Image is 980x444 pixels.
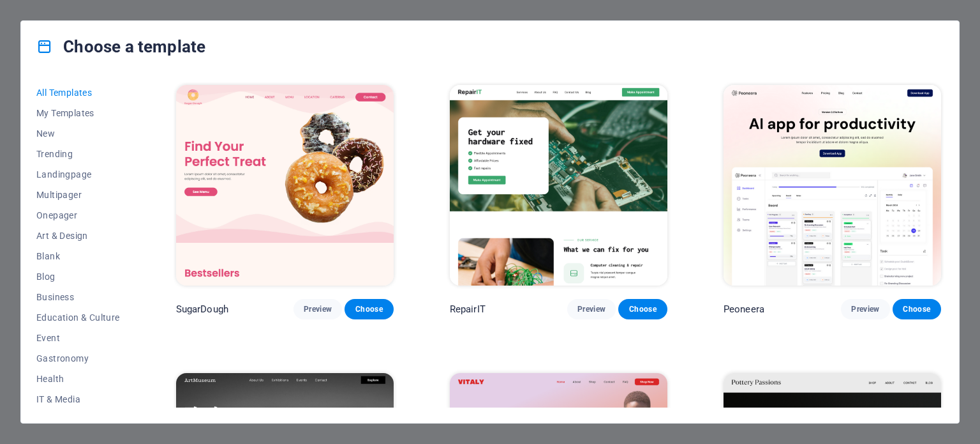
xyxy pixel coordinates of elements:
[36,328,120,348] button: Event
[36,205,120,226] button: Onepager
[36,128,120,139] span: New
[36,394,120,404] span: IT & Media
[36,88,120,98] span: All Templates
[450,303,486,316] p: RepairIT
[293,299,342,319] button: Preview
[345,299,393,319] button: Choose
[355,304,383,314] span: Choose
[893,299,941,319] button: Choose
[724,85,941,286] img: Peoneera
[36,272,120,282] span: Blog
[851,304,879,314] span: Preview
[36,251,120,261] span: Blank
[903,304,931,314] span: Choose
[36,185,120,205] button: Multipager
[36,333,120,343] span: Event
[176,85,394,286] img: SugarDough
[36,287,120,307] button: Business
[724,303,764,316] p: Peoneera
[36,374,120,384] span: Health
[841,299,889,319] button: Preview
[176,303,228,316] p: SugarDough
[628,304,657,314] span: Choose
[36,144,120,164] button: Trending
[36,210,120,220] span: Onepager
[36,307,120,328] button: Education & Culture
[567,299,616,319] button: Preview
[36,190,120,200] span: Multipager
[36,246,120,266] button: Blank
[36,36,205,57] h4: Choose a template
[36,389,120,410] button: IT & Media
[36,149,120,159] span: Trending
[618,299,667,319] button: Choose
[36,82,120,103] button: All Templates
[36,108,120,118] span: My Templates
[36,169,120,180] span: Landingpage
[36,369,120,389] button: Health
[36,231,120,241] span: Art & Design
[36,266,120,287] button: Blog
[36,103,120,123] button: My Templates
[450,85,667,286] img: RepairIT
[36,164,120,185] button: Landingpage
[36,312,120,323] span: Education & Culture
[577,304,605,314] span: Preview
[36,123,120,144] button: New
[36,353,120,364] span: Gastronomy
[36,292,120,302] span: Business
[304,304,332,314] span: Preview
[36,226,120,246] button: Art & Design
[36,348,120,369] button: Gastronomy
